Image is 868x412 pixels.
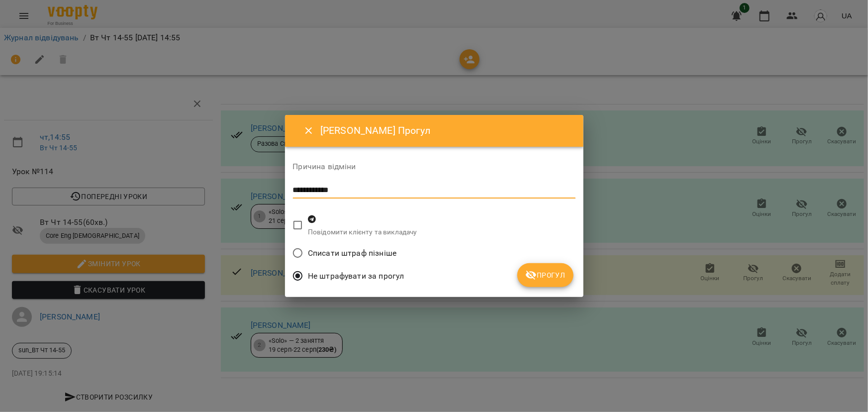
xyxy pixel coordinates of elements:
[525,269,566,281] span: Прогул
[517,263,574,287] button: Прогул
[297,119,321,143] button: Close
[308,247,396,259] span: Списати штраф пізніше
[320,123,571,138] h6: [PERSON_NAME] Прогул
[308,270,404,282] span: Не штрафувати за прогул
[293,163,576,171] label: Причина відміни
[308,227,417,237] p: Повідомити клієнту та викладачу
